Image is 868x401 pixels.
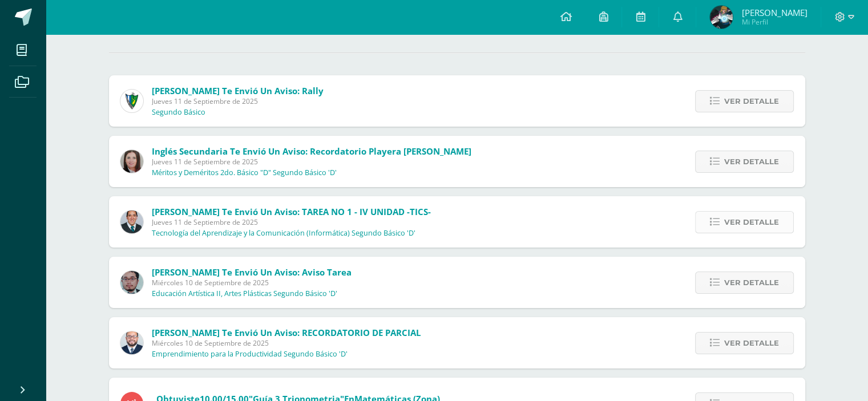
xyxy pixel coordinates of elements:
[741,17,807,27] span: Mi Perfil
[724,151,779,172] span: Ver detalle
[152,157,471,167] span: Jueves 11 de Septiembre de 2025
[152,229,415,238] p: Tecnología del Aprendizaje y la Comunicación (Informática) Segundo Básico 'D'
[152,108,205,117] p: Segundo Básico
[152,85,324,96] span: [PERSON_NAME] te envió un aviso: Rally
[152,338,421,348] span: Miércoles 10 de Septiembre de 2025
[152,206,431,217] span: [PERSON_NAME] te envió un aviso: TAREA NO 1 - IV UNIDAD -TICS-
[724,333,779,354] span: Ver detalle
[152,96,324,106] span: Jueves 11 de Septiembre de 2025
[120,331,143,354] img: eaa624bfc361f5d4e8a554d75d1a3cf6.png
[120,271,143,294] img: 5fac68162d5e1b6fbd390a6ac50e103d.png
[152,217,431,227] span: Jueves 11 de Septiembre de 2025
[120,90,143,112] img: 9f174a157161b4ddbe12118a61fed988.png
[120,210,143,233] img: 2306758994b507d40baaa54be1d4aa7e.png
[152,266,352,278] span: [PERSON_NAME] te envió un aviso: Aviso tarea
[724,212,779,233] span: Ver detalle
[724,272,779,293] span: Ver detalle
[741,7,807,18] span: [PERSON_NAME]
[152,289,337,298] p: Educación Artística II, Artes Plásticas Segundo Básico 'D'
[724,91,779,112] span: Ver detalle
[152,350,348,359] p: Emprendimiento para la Productividad Segundo Básico 'D'
[120,150,143,173] img: 8af0450cf43d44e38c4a1497329761f3.png
[710,6,733,29] img: 113de08f92fcec3dd5f42b5e50acf197.png
[152,327,421,338] span: [PERSON_NAME] te envió un aviso: RECORDATORIO DE PARCIAL
[152,145,471,157] span: Inglés Secundaria te envió un aviso: Recordatorio Playera [PERSON_NAME]
[152,168,337,177] p: Méritos y Deméritos 2do. Básico "D" Segundo Básico 'D'
[152,278,352,287] span: Miércoles 10 de Septiembre de 2025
